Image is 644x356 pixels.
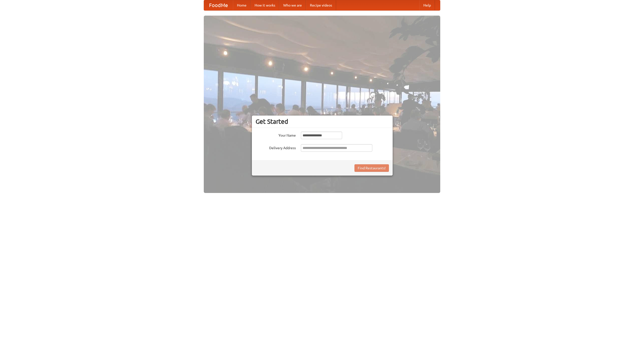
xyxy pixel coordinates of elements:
label: Delivery Address [256,144,296,150]
button: Find Restaurants! [354,164,389,172]
label: Your Name [256,132,296,138]
a: Help [419,0,435,10]
h3: Get Started [256,118,389,125]
a: FoodMe [204,0,233,10]
a: Recipe videos [306,0,336,10]
a: Home [233,0,251,10]
a: Who we are [279,0,306,10]
a: How it works [251,0,279,10]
